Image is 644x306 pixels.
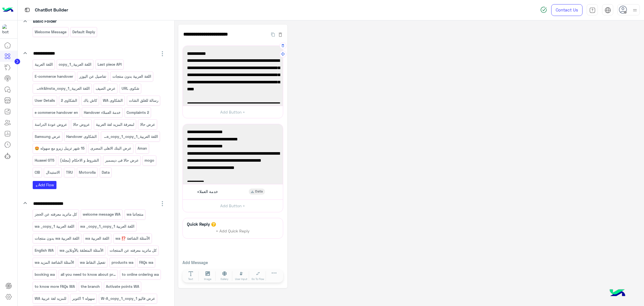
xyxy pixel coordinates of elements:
[79,73,107,80] p: تفاصيل عن اليوزر
[34,133,61,140] p: عرض Samsung
[33,18,57,23] span: Basic Folder
[221,277,228,281] span: Gallery
[61,97,78,104] p: الشكاوى 2
[249,189,265,195] div: Data
[187,100,279,122] span: ✅ Halan: خصم 40% من سعر الكاش مع تقسيط على24 او 30 او 36 شهر بدون مصاريف لجميع المنتجات
[100,295,155,302] p: عرض فاليو W-A_copy_1_copy_1
[34,73,74,80] p: E-commerce handover
[95,85,116,92] p: عرض الصيف
[111,259,134,266] p: products wa
[83,97,97,104] p: كاش باك
[58,61,92,68] p: اللغة العربية_copy_1
[128,97,158,104] p: رسالة للغلق الشات
[22,18,29,25] i: keyboard_arrow_down
[183,106,283,118] button: Add Button +
[187,128,279,136] span: ✅ البنك الأهلي المصري
[102,133,158,140] p: اللغة العربية_Facebook&Insta_copy_1_copy_1
[216,229,250,233] span: + Add Quick Reply
[34,85,90,92] p: اللغة العربية_Facebook&Insta_copy_1
[84,109,121,116] p: Handover خدمة العملاء
[109,247,157,254] p: كل ماتريد معرفته عن المنتجات
[183,271,199,281] button: Text
[121,85,139,92] p: شكوى URL
[33,181,56,189] button: addAdd Flow
[34,271,55,278] p: booking wa
[139,259,154,266] p: FAQs wa
[24,6,31,13] img: tab
[540,6,547,13] img: spinner
[2,4,13,16] img: Logo
[187,150,279,171] span: - 12شهر بسعر قبل الخصم +10% خصم إضافي، بروموكود: NBE10 ماعدا iPhone 17 Series بسعر رسمى بدون خصومات
[235,277,247,281] span: User Input
[589,7,596,13] img: tab
[73,121,90,128] p: عروض حالا
[22,200,29,206] i: keyboard_arrow_down
[197,189,218,194] span: خدمة العملاء
[65,169,73,176] p: TRU
[280,42,287,49] button: Delete Message
[112,73,151,80] p: اللغة العربية بدون منتجات
[34,97,55,104] p: User Details
[60,271,116,278] p: all you need to know about products wa
[34,121,67,128] p: عروض عودة الدراسة
[82,211,121,218] p: welcome message WA
[250,271,266,281] button: Go To Flow
[66,133,97,140] p: الشكاوى Handover
[79,169,96,176] p: Motorolla
[80,259,106,266] p: تفعيل النقاط wa
[46,169,60,176] p: الاستبدال
[101,169,110,176] p: Data
[85,235,110,242] p: اللغة العربية wa
[268,31,278,37] button: Duplicate Flow
[97,61,122,68] p: Last piece API
[59,247,104,254] p: الأسئلة المتعلقة بالأونلاين wa
[212,227,254,235] button: + Add Quick Reply
[551,4,583,16] a: Contact Us
[140,121,156,128] p: عرض حالا
[187,143,279,150] span: - 6 أشهر بسعر الخصم
[34,235,80,242] p: اللغة العربية wa بدون منتجات
[255,189,263,194] span: Data
[187,171,279,179] span: -18 / 24 شهر بسعر قبل الخصم
[34,61,53,68] p: اللغة العربية
[34,247,54,254] p: English WA
[186,222,211,227] h6: Quick Reply
[126,211,144,218] p: منتجاتنا wa
[278,31,283,37] button: Delete Flow
[90,145,132,152] p: عرض البنك الاهلى المصرى
[34,157,55,164] p: Huawei GT5
[233,271,249,281] button: User Input
[80,283,100,290] p: the branch
[183,199,283,212] button: Add Button +
[187,50,279,57] span: ✅ Klivvr :
[187,136,279,143] span: التقسيط بدون فوائد بدون مصاريف
[60,157,100,164] p: الشروط و الاحكام (مجلة)
[34,29,67,35] p: Welcome Message
[217,271,232,281] button: Gallery
[137,145,147,152] p: Aman
[144,157,155,164] p: mogo
[188,277,193,281] span: Text
[105,157,139,164] p: عرض حالا فى ديسمبر
[80,223,135,230] p: اللغة العربية wa _copy_1_copy_1
[183,260,283,265] p: Add Message
[631,7,638,14] img: profile
[187,57,279,93] span: يوم 9 و10 أكتوبر خصم 50٪ من السعر الرسمي وقسط حتى 36 شهر بدون مقدم أو مصاريف و هدايا مجانية قيمته...
[34,211,77,218] p: كل ماتريد معرفته عن الحجز
[34,283,75,290] p: to know more FAQs WA
[280,51,287,58] button: Drag
[200,271,216,281] button: Image
[34,109,78,116] p: e commerce handover en
[34,145,85,152] p: 15 شهر تريبل زيرو مع سهوله 🤩
[34,169,40,176] p: CIB
[22,50,29,57] i: keyboard_arrow_down
[35,6,68,14] p: ChatBot Builder
[115,235,150,242] p: الأسئلة الشائعة ⁉️ wa
[252,277,264,281] span: Go To Flow
[605,7,611,13] img: tab
[121,271,159,278] p: to online ordering wa
[587,4,598,16] a: tab
[103,97,123,104] p: الشكاوى WA
[95,121,134,128] p: لمعرفة المزيد لغة العربية
[2,24,12,34] img: 1403182699927242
